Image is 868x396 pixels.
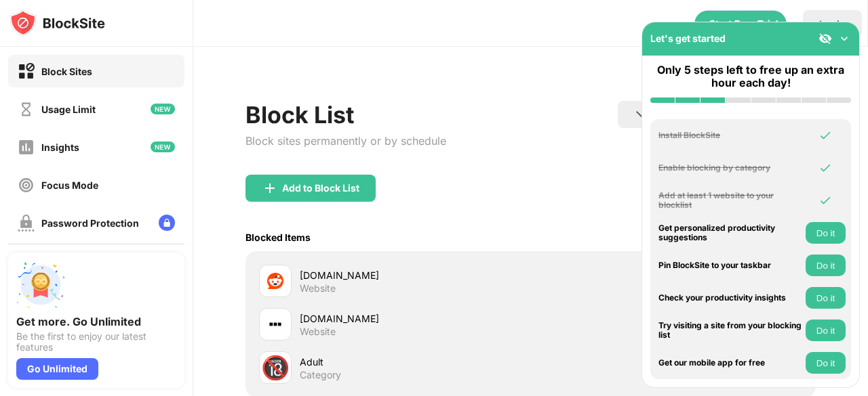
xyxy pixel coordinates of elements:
div: Focus Mode [41,179,98,191]
img: block-on.svg [18,63,35,80]
div: Pin BlockSite to your taskbar [658,261,802,270]
div: Try visiting a site from your blocking list [658,321,802,340]
div: Be the first to enjoy our latest features [16,331,176,353]
img: omni-check.svg [818,129,832,142]
img: favicons [267,273,283,289]
div: Let's get started [650,32,726,44]
button: Do it [806,287,846,309]
img: omni-check.svg [818,161,832,175]
img: insights-off.svg [18,139,35,156]
div: Website [300,282,336,294]
img: favicons [267,316,283,332]
div: Add to Block List [282,183,359,194]
div: 🔞 [261,354,290,382]
div: Install BlockSite [658,131,802,140]
div: Category [300,369,341,381]
div: [DOMAIN_NAME] [300,311,531,326]
img: omni-check.svg [818,194,832,207]
div: [DOMAIN_NAME] [300,268,531,282]
button: Do it [806,352,846,374]
div: Website [300,326,336,338]
div: Block sites permanently or by schedule [245,134,446,148]
img: lock-menu.svg [159,215,175,231]
div: Blocked Items [245,232,311,243]
div: Go Unlimited [16,358,98,380]
div: Adult [300,355,531,369]
div: Block List [245,101,446,129]
div: Login [819,18,846,30]
img: logo-blocksite.svg [9,9,105,37]
img: push-unlimited.svg [16,261,65,309]
img: omni-setup-toggle.svg [837,32,851,45]
div: Check your productivity insights [658,293,802,303]
img: focus-off.svg [18,177,35,194]
div: animation [694,10,787,37]
div: Usage Limit [41,104,96,115]
div: Password Protection [41,217,139,229]
div: Block Sites [41,66,92,77]
div: Get personalized productivity suggestions [658,223,802,243]
img: password-protection-off.svg [18,215,35,232]
div: Insights [41,141,79,153]
div: Get more. Go Unlimited [16,315,176,328]
div: Enable blocking by category [658,163,802,173]
div: Add at least 1 website to your blocklist [658,191,802,211]
button: Do it [806,222,846,244]
div: Get our mobile app for free [658,358,802,368]
div: Only 5 steps left to free up an extra hour each day! [650,64,851,89]
img: time-usage-off.svg [18,101,35,118]
button: Do it [806,320,846,341]
button: Do it [806,255,846,276]
img: new-icon.svg [151,141,175,152]
img: eye-not-visible.svg [818,32,832,45]
img: new-icon.svg [151,104,175,114]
